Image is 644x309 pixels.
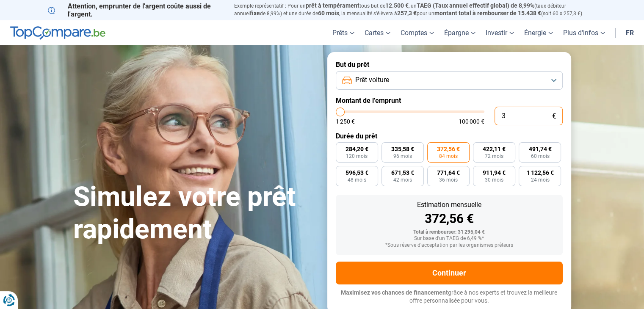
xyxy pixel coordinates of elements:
[343,229,556,235] div: Total à rembourser: 31 295,04 €
[346,154,368,159] span: 120 mois
[397,10,417,17] span: 257,3 €
[343,212,556,225] div: 372,56 €
[519,20,558,45] a: Énergie
[385,2,409,9] span: 12.500 €
[359,20,395,45] a: Cartes
[345,146,368,152] span: 284,20 €
[483,146,506,152] span: 422,11 €
[437,146,460,152] span: 372,56 €
[327,20,359,45] a: Prêts
[483,170,506,176] span: 911,94 €
[318,10,339,17] span: 60 mois
[531,154,549,159] span: 60 mois
[481,20,519,45] a: Investir
[393,154,412,159] span: 96 mois
[439,20,481,45] a: Épargne
[343,236,556,242] div: Sur base d'un TAEG de 6,49 %*
[336,262,563,284] button: Continuer
[336,71,563,90] button: Prêt voiture
[336,119,355,124] span: 1 250 €
[355,75,389,85] span: Prêt voiture
[393,177,412,182] span: 42 mois
[437,170,460,176] span: 771,64 €
[343,243,556,248] div: *Sous réserve d'acceptation par les organismes prêteurs
[345,170,368,176] span: 596,53 €
[306,2,359,9] span: prêt à tempérament
[552,113,556,120] span: €
[10,26,105,40] img: TopCompare
[621,20,639,45] a: fr
[73,181,317,246] h1: Simulez votre prêt rapidement
[343,201,556,208] div: Estimation mensuelle
[531,177,549,182] span: 24 mois
[558,20,610,45] a: Plus d'infos
[341,289,448,296] span: Maximisez vos chances de financement
[434,10,541,17] span: montant total à rembourser de 15.438 €
[485,177,503,182] span: 30 mois
[336,61,563,69] label: But du prêt
[391,146,414,152] span: 335,58 €
[528,146,551,152] span: 491,74 €
[48,2,224,18] p: Attention, emprunter de l'argent coûte aussi de l'argent.
[336,97,563,105] label: Montant de l'emprunt
[234,2,597,17] p: Exemple représentatif : Pour un tous but de , un (taux débiteur annuel de 8,99%) et une durée de ...
[395,20,439,45] a: Comptes
[336,289,563,305] p: grâce à nos experts et trouvez la meilleure offre personnalisée pour vous.
[439,154,458,159] span: 84 mois
[439,177,458,182] span: 36 mois
[391,170,414,176] span: 671,53 €
[417,2,534,9] span: TAEG (Taux annuel effectif global) de 8,99%
[348,177,366,182] span: 48 mois
[459,119,484,124] span: 100 000 €
[485,154,503,159] span: 72 mois
[250,10,260,17] span: fixe
[526,170,553,176] span: 1 122,56 €
[336,132,563,140] label: Durée du prêt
